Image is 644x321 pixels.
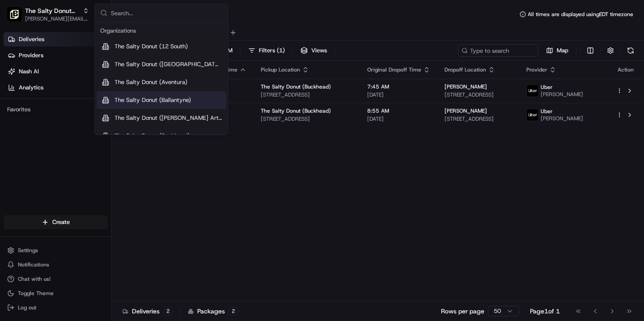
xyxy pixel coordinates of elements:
span: Dropoff Location [445,66,486,73]
span: Log out [18,304,36,311]
span: Toggle Theme [18,290,54,297]
button: The Salty Donut (Buckhead) [25,6,79,15]
span: API Documentation [85,130,144,139]
div: Start new chat [30,85,147,94]
p: Rows per page [441,307,484,316]
button: [PERSON_NAME][EMAIL_ADDRESS][DOMAIN_NAME] [25,15,89,22]
span: ( 1 ) [277,46,285,55]
div: 📗 [9,131,16,138]
span: Uber [541,108,553,115]
img: The Salty Donut (Buckhead) [7,7,21,21]
span: Pylon [89,152,108,158]
img: uber-new-logo.jpeg [527,109,538,121]
span: Notifications [18,261,49,268]
span: Filters [259,46,285,55]
button: Create [4,215,108,229]
span: [PERSON_NAME] [541,91,583,98]
span: [STREET_ADDRESS] [445,115,512,122]
button: Settings [4,244,108,257]
p: Welcome 👋 [9,36,163,50]
button: Start new chat [152,88,163,99]
img: 1736555255976-a54dd68f-1ca7-489b-9aae-adbdc363a1c4 [9,85,25,101]
span: Original Dropoff Time [367,66,421,73]
div: Organizations [97,24,226,38]
button: Views [297,44,331,57]
span: The Salty Donut (Aventura) [114,78,187,86]
div: We're available if you need us! [30,94,113,101]
a: Analytics [4,80,111,95]
span: [STREET_ADDRESS] [445,91,512,98]
img: Nash [9,9,27,27]
span: Analytics [19,84,43,92]
span: Nash AI [19,68,39,76]
input: Search... [111,4,223,22]
span: Views [311,46,327,55]
span: Map [557,46,568,55]
button: Log out [4,301,108,314]
span: 8:55 AM [367,107,430,114]
div: Favorites [4,102,108,117]
div: Suggestions [95,22,228,135]
input: Clear [23,58,148,67]
button: Map [542,44,572,57]
span: Deliveries [19,35,44,43]
a: Deliveries [4,32,111,46]
div: Packages [188,307,238,316]
span: Settings [18,247,38,254]
a: Powered byPylon [63,151,108,158]
div: 2 [163,307,173,315]
span: Uber [541,84,553,91]
div: Action [616,66,635,73]
span: The Salty Donut (Buckhead) [114,132,190,140]
span: The Salty Donut (Buckhead) [261,83,331,90]
div: 💻 [76,131,83,138]
span: Create [52,218,70,226]
button: Filters(1) [244,44,289,57]
span: Knowledge Base [18,130,68,139]
span: The Salty Donut (12 South) [114,42,188,51]
a: 📗Knowledge Base [5,126,72,142]
span: [DATE] [367,115,430,122]
span: All times are displayed using EDT timezone [528,11,633,18]
button: Chat with us! [4,273,108,285]
span: The Salty Donut ([PERSON_NAME] Arts) [114,114,223,122]
span: Providers [19,51,43,59]
span: 7:45 AM [367,83,430,90]
div: 2 [229,307,238,315]
button: Refresh [624,44,637,57]
span: [STREET_ADDRESS] [261,91,353,98]
span: Provider [526,66,547,73]
input: Type to search [458,44,538,57]
div: Deliveries [123,307,173,316]
span: [DATE] [367,91,430,98]
button: Notifications [4,258,108,271]
span: [PERSON_NAME] [541,115,583,122]
span: The Salty Donut (Buckhead) [261,107,331,114]
button: The Salty Donut (Buckhead)The Salty Donut (Buckhead)[PERSON_NAME][EMAIL_ADDRESS][DOMAIN_NAME] [4,4,93,25]
div: Page 1 of 1 [530,307,560,316]
span: [PERSON_NAME] [445,107,487,114]
span: Pickup Location [261,66,300,73]
a: Nash AI [4,64,111,79]
span: [STREET_ADDRESS] [261,115,353,122]
span: [PERSON_NAME] [445,83,487,90]
button: Toggle Theme [4,287,108,300]
img: uber-new-logo.jpeg [527,85,538,97]
span: The Salty Donut ([GEOGRAPHIC_DATA]) [114,60,223,68]
a: 💻API Documentation [72,126,147,142]
span: The Salty Donut (Ballantyne) [114,96,191,104]
a: Providers [4,48,111,63]
span: Chat with us! [18,275,51,283]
